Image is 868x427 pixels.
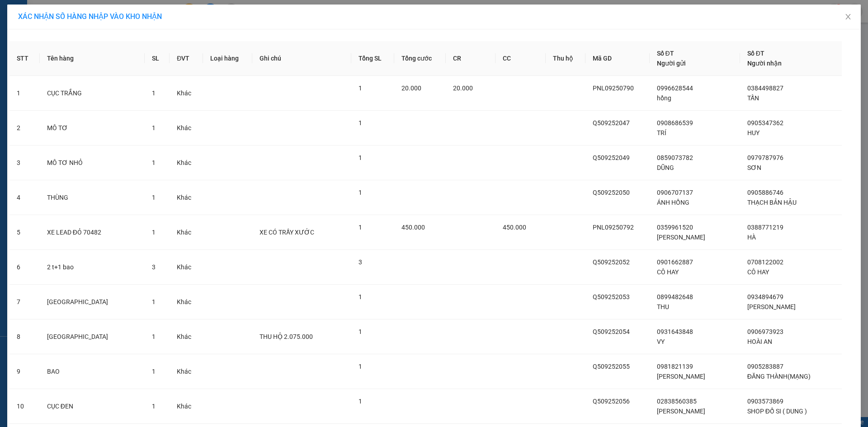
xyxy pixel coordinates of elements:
td: Khác [170,76,203,111]
th: Ghi chú [252,41,351,76]
td: 2 [9,111,40,145]
td: 8 [9,319,40,354]
td: Khác [170,354,203,389]
span: 1 [152,403,156,410]
span: ĐĂNG THÀNH(MẠNG) [747,373,811,380]
span: 450.000 [401,224,425,231]
td: [GEOGRAPHIC_DATA] [40,285,145,319]
td: Khác [170,180,203,215]
span: 20.000 [401,84,421,92]
td: 10 [9,389,40,424]
span: CÔ HAY [747,268,769,276]
span: [PERSON_NAME] [747,303,796,310]
td: BAO [40,354,145,389]
span: 0388771219 [747,224,783,231]
span: THU HỘ 2.075.000 [259,333,313,340]
span: CÔ HAY [657,268,679,276]
span: 0905347362 [747,119,783,127]
span: 0708122002 [747,258,783,266]
th: Tổng cước [394,41,446,76]
span: 1 [359,293,362,300]
span: [PERSON_NAME] [657,234,705,241]
td: MÔ TƠ NHỎ [40,145,145,180]
span: TRÍ [657,129,666,136]
span: 1 [152,89,156,97]
th: Thu hộ [546,41,586,76]
td: 6 [9,250,40,285]
span: Số ĐT [657,50,674,57]
td: 7 [9,285,40,319]
span: [PERSON_NAME] [657,373,705,380]
span: 1 [359,224,362,231]
td: XE LEAD ĐỎ 70482 [40,215,145,250]
td: 5 [9,215,40,250]
span: close [844,13,852,20]
td: Khác [170,111,203,145]
span: ÁNH HỒNG [657,199,689,206]
span: 1 [152,298,156,305]
span: SƠN [747,164,761,171]
span: Số ĐT [747,50,764,57]
span: 0981821139 [657,363,693,370]
span: 1 [359,398,362,405]
span: VY [657,338,665,345]
span: 0905886746 [747,189,783,196]
span: Q509252054 [593,328,630,335]
td: Khác [170,250,203,285]
th: Loại hàng [203,41,252,76]
td: 2 t+1 bao [40,250,145,285]
th: STT [9,41,40,76]
span: XE CÓ TRẦY XƯỚC [259,229,314,236]
span: Q509252052 [593,258,630,266]
span: 3 [152,263,156,271]
span: 1 [359,154,362,161]
th: CC [495,41,545,76]
span: 1 [359,84,362,92]
span: THU [657,303,669,310]
span: Người nhận [747,60,782,67]
span: [PERSON_NAME] [657,408,705,415]
span: 0906707137 [657,189,693,196]
td: Khác [170,215,203,250]
td: Khác [170,285,203,319]
span: THẠCH BẢN HẬU [747,199,797,206]
span: PNL09250792 [593,224,634,231]
span: DŨNG [657,164,674,171]
td: CỤC TRẮNG [40,76,145,111]
span: 1 [152,194,156,201]
span: 0934894679 [747,293,783,300]
th: ĐVT [170,41,203,76]
span: 1 [152,368,156,375]
span: Q509252056 [593,398,630,405]
span: 1 [152,124,156,131]
th: Tổng SL [351,41,394,76]
td: 1 [9,76,40,111]
span: 0903573869 [747,398,783,405]
span: SHOP ĐỒ SI ( DUNG ) [747,408,807,415]
span: 450.000 [503,224,526,231]
td: 3 [9,145,40,180]
span: 1 [359,363,362,370]
span: 1 [359,189,362,196]
span: 3 [359,258,362,266]
td: Khác [170,145,203,180]
td: [GEOGRAPHIC_DATA] [40,319,145,354]
span: 0931643848 [657,328,693,335]
th: Mã GD [585,41,649,76]
td: CỤC ĐEN [40,389,145,424]
th: Tên hàng [40,41,145,76]
span: 0979787976 [747,154,783,161]
span: 0359961520 [657,224,693,231]
span: 02838560385 [657,398,697,405]
span: 0384498827 [747,84,783,92]
span: 0859073782 [657,154,693,161]
span: HUY [747,129,759,136]
th: CR [446,41,495,76]
span: Người gửi [657,60,686,67]
td: Khác [170,389,203,424]
button: Close [835,5,861,30]
span: 0908686539 [657,119,693,127]
span: TẤN [747,94,759,102]
td: 9 [9,354,40,389]
span: 20.000 [453,84,473,92]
